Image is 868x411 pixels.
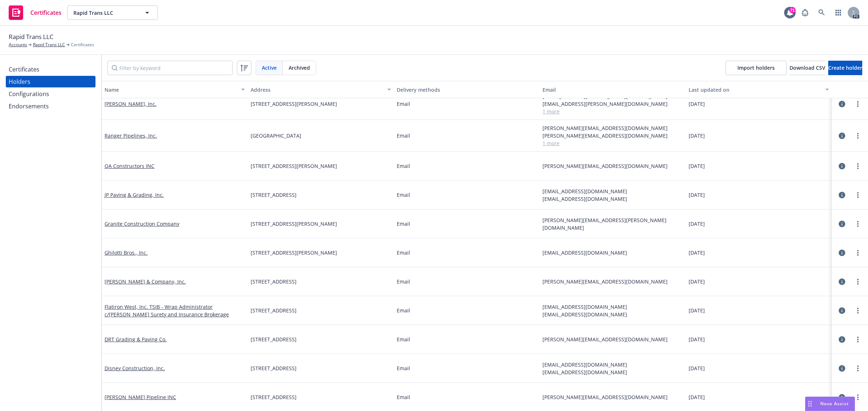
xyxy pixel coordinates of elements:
span: Active [262,64,277,72]
a: Endorsements [6,100,95,112]
div: Email [397,132,537,139]
span: Create holder [828,64,862,71]
span: [STREET_ADDRESS] [251,191,297,199]
div: [DATE] [689,100,829,108]
a: [PERSON_NAME], Inc. [105,100,157,107]
div: Email [397,307,537,314]
span: [EMAIL_ADDRESS][PERSON_NAME][DOMAIN_NAME] [542,100,683,108]
a: Flatiron West, Inc. TSIB - Wrap Administrator c/[PERSON_NAME] Surety and Insurance Brokerage [105,303,229,318]
span: [PERSON_NAME][EMAIL_ADDRESS][DOMAIN_NAME] [542,336,683,343]
div: Email [397,220,537,228]
a: Rapid Trans LLC [33,42,65,48]
button: Rapid Trans LLC [67,5,158,20]
span: Rapid Trans LLC [9,32,54,42]
div: Email [397,191,537,199]
a: [PERSON_NAME] & Company, Inc. [105,278,186,285]
a: Granite Construction Company [105,220,179,227]
div: [DATE] [689,364,829,372]
a: more [854,220,862,228]
a: Certificates [6,64,95,75]
div: Configurations [9,88,49,100]
span: [PERSON_NAME][EMAIL_ADDRESS][PERSON_NAME][DOMAIN_NAME] [542,216,683,232]
a: more [854,393,862,402]
div: [DATE] [689,191,829,199]
a: more [854,100,862,108]
span: [STREET_ADDRESS] [251,278,297,285]
div: [DATE] [689,220,829,228]
a: more [854,335,862,344]
div: Name [105,86,237,94]
div: [DATE] [689,336,829,343]
a: more [854,248,862,257]
span: [EMAIL_ADDRESS][DOMAIN_NAME] [542,361,683,368]
span: Nova Assist [820,401,849,407]
span: [EMAIL_ADDRESS][DOMAIN_NAME] [542,187,683,195]
a: Ghilotti Bros., Inc. [105,249,148,256]
div: Email [397,100,537,108]
div: Holders [9,76,30,87]
div: [DATE] [689,162,829,170]
span: [STREET_ADDRESS][PERSON_NAME] [251,249,337,256]
button: Delivery methods [394,81,540,98]
span: [PERSON_NAME][EMAIL_ADDRESS][DOMAIN_NAME] [542,132,683,139]
span: Import holders [737,64,775,71]
div: [DATE] [689,249,829,256]
div: Email [397,364,537,372]
a: 1 more [542,139,683,147]
span: [STREET_ADDRESS] [251,364,297,372]
a: more [854,277,862,286]
span: [GEOGRAPHIC_DATA] [251,132,301,139]
span: Rapid Trans LLC [73,9,136,17]
a: JP Paving & Grading, Inc. [105,191,164,198]
div: Email [397,336,537,343]
div: Email [397,278,537,285]
div: Email [397,162,537,170]
div: Drag to move [805,397,814,411]
span: [PERSON_NAME][EMAIL_ADDRESS][DOMAIN_NAME] [542,278,683,285]
a: Configurations [6,88,95,100]
a: more [854,191,862,199]
span: [STREET_ADDRESS] [251,393,297,401]
button: Create holder [828,61,862,75]
button: Download CSV [790,61,825,75]
a: Holders [6,76,95,87]
a: more [854,364,862,373]
button: Address [248,81,394,98]
span: [STREET_ADDRESS][PERSON_NAME] [251,162,337,170]
a: Import holders [726,61,787,75]
div: Email [397,249,537,256]
div: [DATE] [689,307,829,314]
span: [EMAIL_ADDRESS][DOMAIN_NAME] [542,195,683,203]
span: [EMAIL_ADDRESS][DOMAIN_NAME] [542,368,683,376]
a: Search [814,5,829,20]
a: Certificates [6,3,64,23]
a: more [854,131,862,140]
span: [EMAIL_ADDRESS][DOMAIN_NAME] [542,303,683,311]
span: [STREET_ADDRESS] [251,307,297,314]
div: [DATE] [689,132,829,139]
a: Report a Bug [798,5,812,20]
a: DRT Grading & Paving Co. [105,336,167,343]
a: Ranger Pipelines, Inc. [105,132,157,139]
span: [PERSON_NAME][EMAIL_ADDRESS][DOMAIN_NAME] [542,162,683,170]
span: Certificates [30,10,61,16]
div: Endorsements [9,100,49,112]
div: Email [542,86,683,94]
a: Switch app [831,5,846,20]
a: more [854,162,862,170]
a: QA Constructors INC [105,163,154,169]
span: [EMAIL_ADDRESS][DOMAIN_NAME] [542,311,683,318]
span: [STREET_ADDRESS] [251,336,297,343]
button: Nova Assist [805,397,855,411]
span: Certificates [71,42,94,48]
div: [DATE] [689,393,829,401]
button: Name [102,81,248,98]
div: [DATE] [689,278,829,285]
span: [STREET_ADDRESS][PERSON_NAME] [251,100,337,108]
span: [PERSON_NAME][EMAIL_ADDRESS][DOMAIN_NAME] [542,124,683,132]
div: Email [397,393,537,401]
span: Download CSV [790,64,825,71]
div: Address [251,86,383,94]
div: Last updated on [689,86,821,94]
span: Archived [289,64,310,72]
